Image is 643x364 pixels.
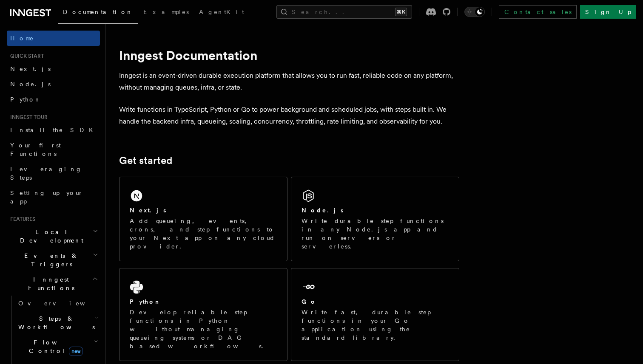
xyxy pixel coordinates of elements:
span: Inngest Functions [7,275,92,292]
a: Your first Functions [7,138,100,161]
span: Next.js [10,65,51,72]
span: Local Development [7,228,93,245]
span: Documentation [63,8,133,15]
p: Write fast, durable step functions in your Go application using the standard library. [302,308,449,342]
a: Overview [15,296,100,311]
span: Quick start [7,53,44,59]
span: Flow Control [15,338,94,355]
a: AgentKit [194,3,249,23]
button: Steps & Workflows [15,311,100,335]
h1: Inngest Documentation [119,48,459,63]
a: Sign Up [580,5,636,19]
span: Inngest tour [7,114,48,121]
span: Features [7,216,35,223]
button: Search...⌘K [276,5,412,19]
kbd: ⌘K [395,8,407,16]
span: Setting up your app [10,189,83,205]
a: Leveraging Steps [7,161,100,185]
p: Develop reliable step functions in Python without managing queueing systems or DAG based workflows. [130,308,277,350]
a: Contact sales [499,5,577,19]
button: Toggle dark mode [464,7,485,17]
p: Inngest is an event-driven durable execution platform that allows you to run fast, reliable code ... [119,70,459,93]
span: Your first Functions [10,142,61,157]
a: PythonDevelop reliable step functions in Python without managing queueing systems or DAG based wo... [119,268,287,361]
span: Install the SDK [10,127,98,133]
button: Flow Controlnew [15,335,100,358]
a: Setting up your app [7,185,100,209]
span: Steps & Workflows [15,314,95,331]
a: Next.js [7,61,100,76]
h2: Go [302,297,317,306]
a: Install the SDK [7,122,100,138]
span: Home [10,34,34,42]
span: Examples [143,8,189,15]
span: Events & Triggers [7,251,93,268]
a: Node.jsWrite durable step functions in any Node.js app and run on servers or serverless. [291,177,459,261]
a: GoWrite fast, durable step functions in your Go application using the standard library. [291,268,459,361]
a: Get started [119,155,172,166]
span: Python [10,96,41,103]
a: Examples [138,3,194,23]
p: Write durable step functions in any Node.js app and run on servers or serverless. [302,217,449,251]
p: Write functions in TypeScript, Python or Go to power background and scheduled jobs, with steps bu... [119,104,459,127]
a: Documentation [58,3,138,24]
a: Home [7,31,100,46]
h2: Python [130,297,161,306]
span: Overview [18,300,106,307]
span: AgentKit [199,8,244,15]
p: Add queueing, events, crons, and step functions to your Next app on any cloud provider. [130,217,277,251]
h2: Node.js [302,206,344,214]
span: Node.js [10,81,51,87]
a: Node.js [7,76,100,92]
button: Events & Triggers [7,248,100,272]
a: Python [7,92,100,107]
span: new [69,347,83,356]
a: Next.jsAdd queueing, events, crons, and step functions to your Next app on any cloud provider. [119,177,287,261]
button: Inngest Functions [7,272,100,296]
button: Local Development [7,224,100,248]
span: Leveraging Steps [10,166,82,181]
h2: Next.js [130,206,166,214]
